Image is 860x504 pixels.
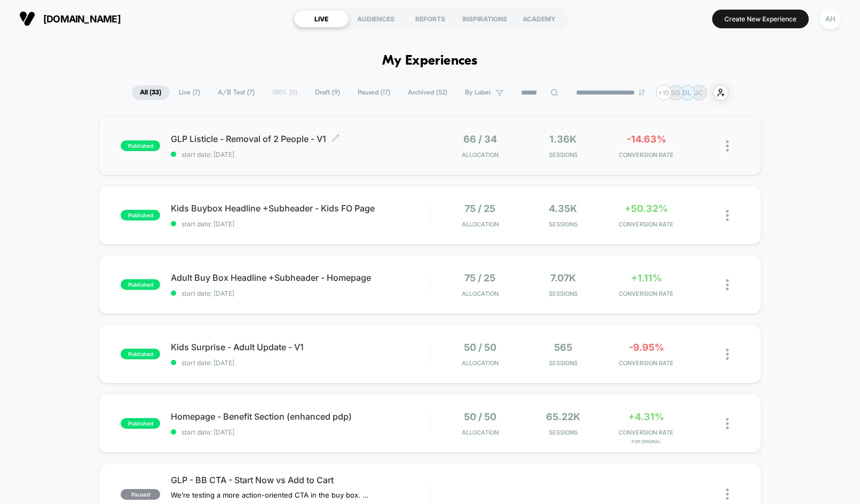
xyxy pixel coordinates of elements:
span: 7.07k [550,272,576,283]
span: paused [121,489,160,500]
span: Allocation [462,220,499,228]
span: +1.11% [631,272,662,283]
span: 50 / 50 [464,411,496,422]
img: close [726,489,729,500]
span: 66 / 34 [463,133,497,145]
span: 565 [554,342,572,353]
button: Create New Experience [712,10,809,28]
span: for Original [607,439,685,444]
span: CONVERSION RATE [607,220,685,228]
span: CONVERSION RATE [607,359,685,367]
button: [DOMAIN_NAME] [16,10,124,27]
span: published [121,210,160,220]
img: close [726,140,729,152]
span: 1.36k [549,133,577,145]
img: close [726,349,729,360]
span: CONVERSION RATE [607,429,685,436]
span: Sessions [524,429,602,436]
span: Kids Surprise - Adult Update - V1 [171,342,429,352]
span: published [121,418,160,429]
span: -9.95% [629,342,664,353]
span: Allocation [462,290,499,297]
span: We’re testing a more action-oriented CTA in the buy box. The current button reads “Start Now.” We... [171,491,369,499]
span: Archived ( 52 ) [400,85,455,100]
div: AUDIENCES [349,10,403,27]
span: 75 / 25 [464,203,495,214]
span: start date: [DATE] [171,289,429,297]
span: GLP - BB CTA - Start Now vs Add to Cart [171,475,429,485]
span: Sessions [524,290,602,297]
span: 4.35k [549,203,577,214]
span: Draft ( 9 ) [307,85,348,100]
span: Paused ( 17 ) [350,85,398,100]
span: Allocation [462,429,499,436]
span: start date: [DATE] [171,428,429,436]
span: [DOMAIN_NAME] [43,13,121,25]
img: end [638,89,645,96]
h1: My Experiences [382,53,478,69]
p: SG [671,89,680,97]
div: AH [820,9,841,29]
p: DL [683,89,691,97]
span: Allocation [462,359,499,367]
span: 65.22k [546,411,580,422]
span: Sessions [524,359,602,367]
img: Visually logo [19,11,35,27]
div: + 10 [656,85,672,100]
span: Kids Buybox Headline +Subheader - Kids FO Page [171,203,429,214]
span: start date: [DATE] [171,359,429,367]
span: published [121,140,160,151]
span: All ( 33 ) [132,85,169,100]
span: start date: [DATE] [171,220,429,228]
span: published [121,349,160,359]
div: ACADEMY [512,10,566,27]
span: Sessions [524,151,602,159]
span: A/B Test ( 7 ) [210,85,263,100]
span: Live ( 7 ) [171,85,208,100]
span: start date: [DATE] [171,151,429,159]
span: Adult Buy Box Headline +Subheader - Homepage [171,272,429,283]
span: CONVERSION RATE [607,290,685,297]
span: -14.63% [627,133,666,145]
span: Sessions [524,220,602,228]
img: close [726,418,729,429]
span: Homepage - Benefit Section (enhanced pdp) [171,411,429,422]
div: LIVE [294,10,349,27]
span: +4.31% [628,411,664,422]
span: CONVERSION RATE [607,151,685,159]
span: Allocation [462,151,499,159]
div: REPORTS [403,10,457,27]
img: close [726,210,729,221]
button: AH [817,8,844,30]
div: INSPIRATIONS [457,10,512,27]
p: JC [695,89,703,97]
span: GLP Listicle - Removal of 2 People - V1 [171,133,429,144]
img: close [726,279,729,290]
span: published [121,279,160,290]
span: 50 / 50 [464,342,496,353]
span: +50.32% [625,203,668,214]
span: By Label [465,89,491,97]
span: 75 / 25 [464,272,495,283]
